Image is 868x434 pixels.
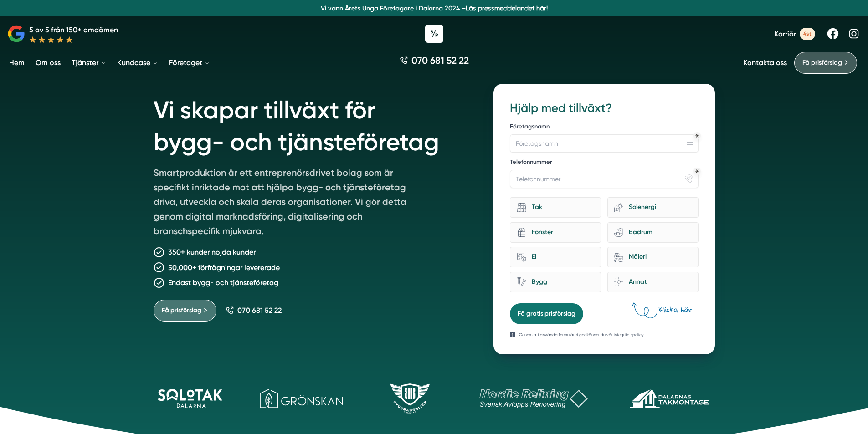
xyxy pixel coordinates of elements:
span: 4st [800,28,815,40]
a: Om oss [34,51,62,74]
p: 50,000+ förfrågningar levererade [168,262,280,273]
input: Företagsnamn [510,134,698,153]
label: Företagsnamn [510,123,698,133]
h3: Hjälp med tillväxt? [510,100,698,117]
span: Karriär [774,30,796,38]
a: Kundcase [115,51,160,74]
a: Hem [7,51,26,74]
p: Genom att använda formuläret godkänner du vår integritetspolicy. [519,332,644,338]
button: Få gratis prisförslag [510,303,583,324]
div: Obligatoriskt [695,169,699,173]
a: Företaget [167,51,212,74]
span: 070 681 52 22 [411,54,469,67]
p: Endast bygg- och tjänsteföretag [168,277,278,288]
a: Läs pressmeddelandet här! [466,5,548,12]
label: Telefonnummer [510,158,698,168]
p: Vi vann Årets Unga Företagare i Dalarna 2024 – [4,4,864,13]
a: 070 681 52 22 [396,54,473,71]
a: Få prisförslag [794,52,857,74]
p: Smartproduktion är ett entreprenörsdrivet bolag som är specifikt inriktade mot att hjälpa bygg- o... [154,165,416,242]
a: Få prisförslag [154,300,216,322]
p: 350+ kunder nöjda kunder [168,246,256,258]
h1: Vi skapar tillväxt för bygg- och tjänsteföretag [154,84,472,165]
div: Obligatoriskt [695,134,699,138]
a: Tjänster [70,51,108,74]
span: 070 681 52 22 [237,306,282,315]
span: Få prisförslag [802,58,842,68]
p: 5 av 5 från 150+ omdömen [29,24,118,36]
a: Karriär 4st [774,28,815,40]
a: 070 681 52 22 [226,306,282,315]
span: Få prisförslag [162,306,201,316]
input: Telefonnummer [510,170,698,188]
a: Kontakta oss [743,58,787,67]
